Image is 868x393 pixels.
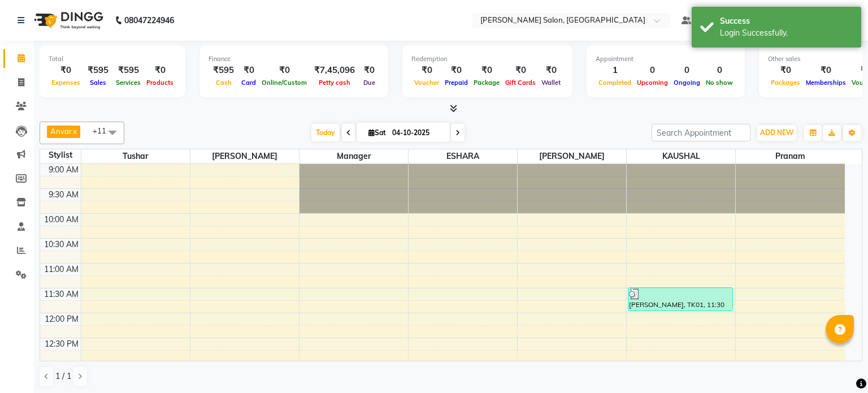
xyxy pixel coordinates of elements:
span: ADD NEW [760,128,793,137]
div: Appointment [596,54,736,64]
div: 0 [671,64,703,77]
div: Stylist [40,149,81,161]
span: Voucher [411,79,442,87]
span: Anvar [50,127,72,136]
b: 08047224946 [124,5,174,36]
span: Petty cash [316,79,353,87]
input: 2025-10-04 [389,124,445,141]
div: Success [720,15,853,27]
div: ₹595 [209,64,238,77]
div: ₹0 [442,64,471,77]
div: ₹595 [83,64,113,77]
div: ₹0 [539,64,563,77]
div: ₹0 [144,64,176,77]
div: Finance [209,54,379,64]
div: ₹0 [359,64,379,77]
span: Ongoing [671,79,703,87]
span: Upcoming [634,79,671,87]
span: Services [113,79,144,87]
span: Online/Custom [259,79,310,87]
div: 1 [596,64,634,77]
span: pranam [736,149,845,163]
img: logo [29,5,106,36]
span: Tushar [81,149,190,163]
div: ₹7,45,096 [310,64,359,77]
span: Due [361,79,378,87]
div: ₹0 [238,64,259,77]
div: 11:30 AM [42,288,81,300]
span: manager [300,149,408,163]
span: Card [238,79,259,87]
div: ₹0 [768,64,803,77]
span: +11 [93,126,115,135]
span: Wallet [539,79,563,87]
span: Sat [366,128,389,137]
div: 9:30 AM [46,189,81,201]
div: ₹0 [803,64,849,77]
div: 10:30 AM [42,239,81,251]
span: Gift Cards [502,79,539,87]
div: ₹0 [49,64,83,77]
div: Login Successfully. [720,27,853,39]
a: x [72,127,77,136]
div: 9:00 AM [46,164,81,176]
span: Cash [213,79,235,87]
input: Search Appointment [652,124,750,141]
span: KAUSHAL [627,149,735,163]
span: [PERSON_NAME] [518,149,626,163]
span: No show [703,79,736,87]
span: 1 / 1 [55,370,71,382]
div: ₹0 [411,64,442,77]
span: Expenses [49,79,83,87]
span: Package [471,79,502,87]
span: Sales [87,79,109,87]
span: Packages [768,79,803,87]
span: Memberships [803,79,849,87]
div: 12:30 PM [42,338,81,350]
div: 0 [634,64,671,77]
div: 11:00 AM [42,264,81,275]
div: [PERSON_NAME], TK01, 11:30 AM-12:00 PM, HAIRCUT - Premier Stylist([DEMOGRAPHIC_DATA]) [628,288,732,310]
span: [PERSON_NAME] [190,149,299,163]
div: Redemption [411,54,563,64]
span: Completed [596,79,634,87]
span: ESHARA [409,149,517,163]
div: ₹0 [259,64,310,77]
span: Products [144,79,176,87]
div: ₹595 [113,64,144,77]
span: Prepaid [442,79,471,87]
div: 0 [703,64,736,77]
div: Total [49,54,176,64]
span: Today [311,124,340,141]
button: ADD NEW [757,125,796,141]
div: 12:00 PM [42,313,81,325]
div: ₹0 [471,64,502,77]
div: ₹0 [502,64,539,77]
div: 10:00 AM [42,214,81,226]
